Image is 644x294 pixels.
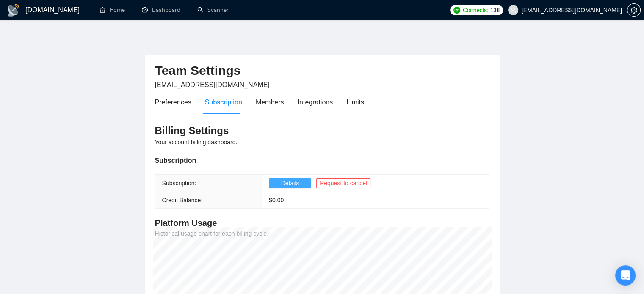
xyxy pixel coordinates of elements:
[155,62,489,80] h2: Team Settings
[490,5,499,15] span: 138
[269,178,311,188] button: Details
[281,179,299,188] span: Details
[346,97,364,107] div: Limits
[155,155,489,166] div: Subscription
[155,97,191,107] div: Preferences
[463,5,488,15] span: Connects:
[320,179,367,188] span: Request to cancel
[162,197,203,203] span: Credit Balance:
[316,178,370,188] button: Request to cancel
[627,3,641,17] button: setting
[197,6,229,14] a: searchScanner
[155,81,270,88] span: [EMAIL_ADDRESS][DOMAIN_NAME]
[100,6,125,14] a: homeHome
[205,97,242,107] div: Subscription
[627,7,641,14] a: setting
[627,7,640,14] span: setting
[155,139,238,146] span: Your account billing dashboard.
[298,97,333,107] div: Integrations
[155,124,489,137] h3: Billing Settings
[142,6,180,14] a: dashboardDashboard
[162,180,196,187] span: Subscription:
[453,7,460,14] img: upwork-logo.png
[7,4,20,17] img: logo
[256,97,284,107] div: Members
[155,217,489,229] h4: Platform Usage
[510,7,516,13] span: user
[269,197,284,203] span: $ 0.00
[615,265,636,286] div: Open Intercom Messenger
